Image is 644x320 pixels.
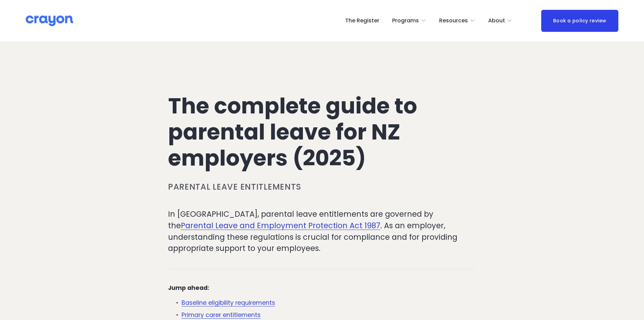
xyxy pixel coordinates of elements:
a: folder dropdown [488,15,512,26]
a: folder dropdown [439,15,475,26]
a: Parental Leave and Employment Protection Act 1987 [181,220,380,231]
img: Crayon [26,15,73,27]
strong: Jump ahead: [168,284,209,292]
a: Primary carer entitlements [182,311,261,319]
span: Programs [392,16,419,26]
a: Book a policy review [541,10,618,32]
a: Parental leave entitlements [168,181,301,192]
span: About [488,16,505,26]
a: Baseline eligibility requirements [182,299,275,307]
a: The Register [345,15,379,26]
p: In [GEOGRAPHIC_DATA], parental leave entitlements are governed by the . As an employer, understan... [168,209,476,254]
span: Resources [439,16,468,26]
h1: The complete guide to parental leave for NZ employers (2025) [168,93,476,171]
a: folder dropdown [392,15,426,26]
